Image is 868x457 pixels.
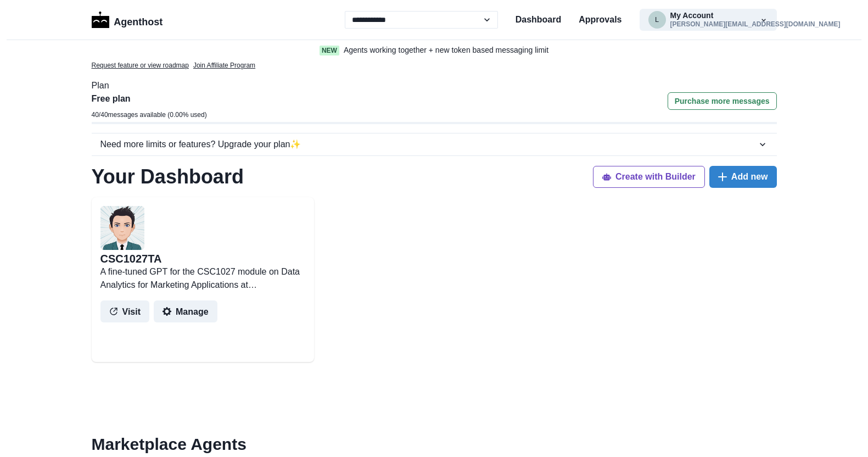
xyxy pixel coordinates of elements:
[154,300,217,322] button: Manage
[640,9,777,31] button: lili.zhang@dcu.ieMy Account[PERSON_NAME][EMAIL_ADDRESS][DOMAIN_NAME]
[92,133,777,155] button: Need more limits or features? Upgrade your plan✨
[92,60,189,70] a: Request feature or view roadmap
[579,13,621,26] a: Approvals
[193,60,255,70] a: Join Affiliate Program
[668,92,777,110] button: Purchase more messages
[92,110,207,120] p: 40 / 40 messages available ( 0.00 % used)
[320,46,339,55] span: New
[92,434,777,454] h2: Marketplace Agents
[92,79,777,92] p: Plan
[100,300,150,322] button: Visit
[114,10,163,30] p: Agenthost
[593,166,705,188] button: Create with Builder
[100,252,162,265] h2: CSC1027TA
[516,13,562,26] a: Dashboard
[100,206,144,250] img: user%2F3237%2F45e8a983-6db6-4af4-b5f3-7f1a85fed526
[92,92,207,105] p: Free plan
[296,44,572,56] a: NewAgents working together + new token based messaging limit
[92,10,163,30] a: LogoAgenthost
[668,92,777,122] a: Purchase more messages
[344,44,548,56] p: Agents working together + new token based messaging limit
[709,166,777,188] button: Add new
[100,265,305,292] p: A fine-tuned GPT for the CSC1027 module on Data Analytics for Marketing Applications at [GEOGRAPH...
[92,165,244,188] h1: Your Dashboard
[100,138,757,151] div: Need more limits or features? Upgrade your plan ✨
[92,12,110,28] img: Logo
